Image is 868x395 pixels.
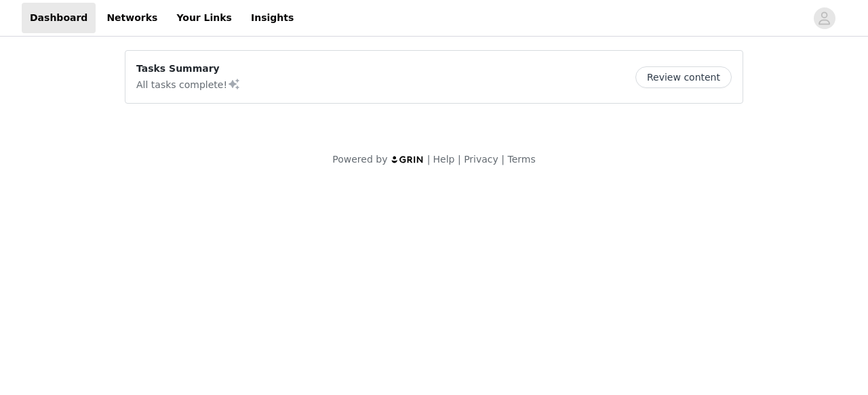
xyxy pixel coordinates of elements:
[22,3,96,33] a: Dashboard
[136,76,241,92] p: All tasks complete!
[427,154,431,165] span: |
[168,3,240,33] a: Your Links
[98,3,165,33] a: Networks
[332,154,387,165] span: Powered by
[391,155,425,164] img: logo
[635,66,732,88] button: Review content
[464,154,498,165] a: Privacy
[136,62,241,76] p: Tasks Summary
[818,7,831,29] div: avatar
[458,154,461,165] span: |
[501,154,505,165] span: |
[243,3,302,33] a: Insights
[433,154,455,165] a: Help
[507,154,535,165] a: Terms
